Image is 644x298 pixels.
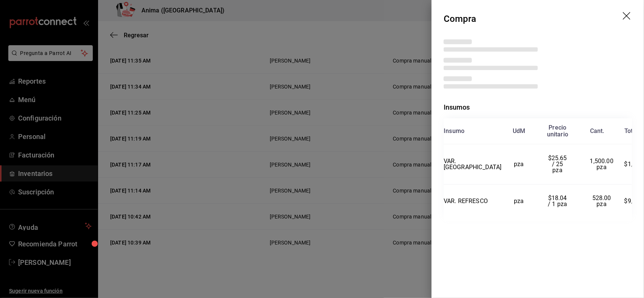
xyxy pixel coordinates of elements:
td: pza [502,184,536,218]
button: drag [623,12,632,21]
div: UdM [513,128,526,134]
td: VAR. REFRESCO [444,184,502,218]
div: Insumos [444,102,632,112]
span: $18.04 / 1 pza [548,194,569,208]
td: VAR. [GEOGRAPHIC_DATA] [444,144,502,185]
span: 1,500.00 pza [590,157,615,171]
div: Cant. [590,128,604,134]
td: pza [502,144,536,185]
div: Insumo [444,128,464,134]
div: Compra [444,12,476,26]
div: Total [624,128,638,134]
div: Precio unitario [547,124,568,138]
span: 528.00 pza [592,194,613,208]
span: $25.65 / 25 pza [548,154,569,174]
